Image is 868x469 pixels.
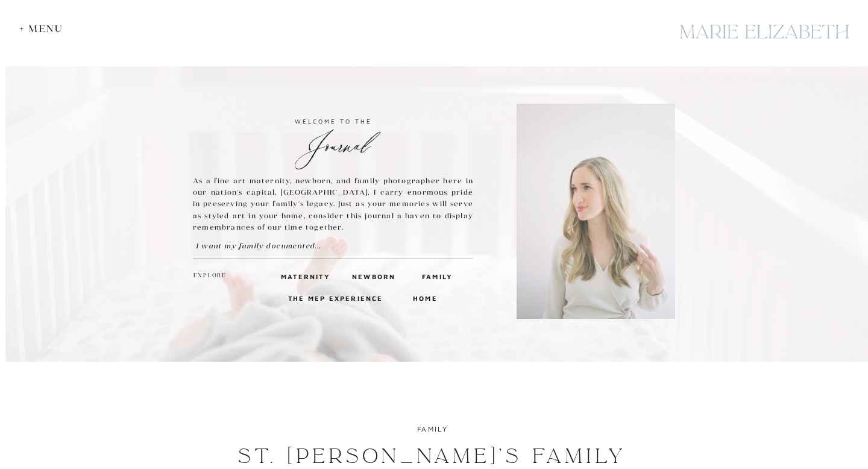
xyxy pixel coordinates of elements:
a: home [413,292,435,303]
a: The MEP Experience [288,292,386,303]
a: maternity [281,271,322,282]
a: I want my family documented... [196,240,347,251]
div: + Menu [19,23,69,34]
h2: Journal [193,129,473,150]
a: Family [422,271,451,282]
a: family [417,424,448,433]
h3: welcome to the [193,116,473,127]
h2: explore [193,271,227,282]
p: As a fine art maternity, newborn, and family photographer here in our nation's capital, [GEOGRAPH... [193,175,473,233]
a: Newborn [352,271,392,282]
